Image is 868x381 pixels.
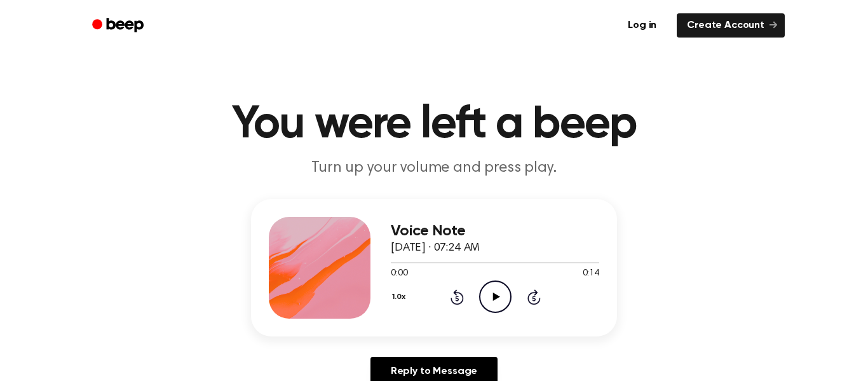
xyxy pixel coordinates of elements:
span: 0:00 [391,267,407,281]
a: Log in [615,11,669,40]
a: Beep [83,13,155,38]
span: 0:14 [583,267,599,281]
span: [DATE] · 07:24 AM [391,242,480,254]
h1: You were left a beep [109,102,759,148]
button: 1.0x [391,286,410,308]
p: Turn up your volume and press play. [190,158,678,179]
h3: Voice Note [391,223,599,240]
a: Create Account [677,13,785,38]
